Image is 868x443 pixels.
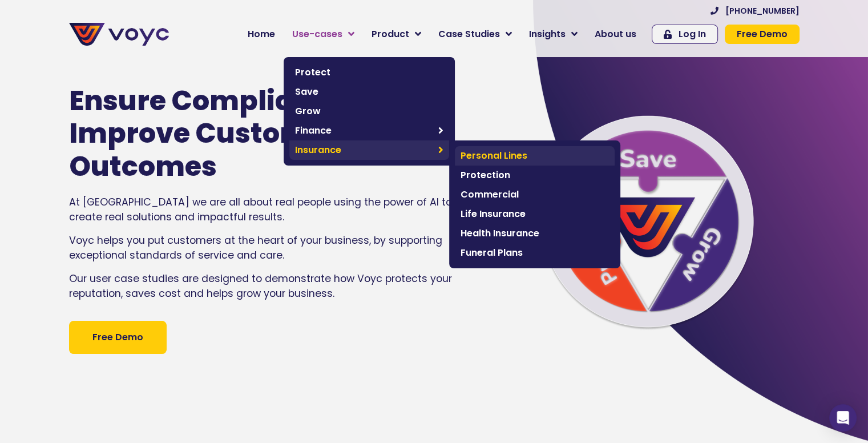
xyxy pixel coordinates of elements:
span: Personal Lines [461,149,609,163]
span: Health Insurance [461,227,609,240]
span: Product [372,27,409,41]
span: About us [595,27,636,41]
a: Protect [289,63,449,82]
span: Save [295,85,443,99]
span: Protect [295,66,443,79]
a: Home [239,23,284,46]
span: Job title [151,92,190,106]
a: Health Insurance [455,224,615,243]
a: Commercial [455,185,615,204]
a: Protection [455,166,615,185]
a: Product [363,23,430,46]
a: Insurance [289,140,449,160]
span: Commercial [461,188,609,202]
span: Insights [529,27,566,41]
a: Save [289,82,449,102]
a: Insights [520,23,586,46]
p: Our user case studies are designed to demonstrate how Voyc protects your reputation, saves cost a... [69,271,459,301]
p: At [GEOGRAPHIC_DATA] we are all about real people using the power of AI to create real solutions ... [69,195,459,225]
span: Insurance [295,143,433,157]
span: Free Demo [92,331,143,344]
p: Voyc helps you put customers at the heart of your business, by supporting exceptional standards o... [69,233,459,263]
a: Privacy Policy [235,237,289,249]
span: Home [248,27,275,41]
a: [PHONE_NUMBER] [710,7,800,15]
span: Protection [461,168,609,182]
span: Log In [679,30,706,39]
span: Use-cases [292,27,342,41]
a: Case Studies [430,23,520,46]
a: Use-cases [284,23,363,46]
h1: Ensure Compliance & Improve Customer Outcomes [69,84,425,183]
span: Free Demo [737,30,788,39]
span: Finance [295,124,433,138]
a: Log In [652,25,718,44]
span: Case Studies [438,27,500,41]
span: Grow [295,104,443,118]
span: Funeral Plans [461,246,609,260]
span: Life Insurance [461,207,609,221]
a: Life Insurance [455,204,615,224]
a: Personal Lines [455,146,615,166]
span: [PHONE_NUMBER] [725,7,800,15]
span: Phone [151,46,180,59]
a: Grow [289,102,449,121]
img: voyc-full-logo [69,23,169,46]
a: About us [586,23,645,46]
a: Funeral Plans [455,243,615,263]
div: Open Intercom Messenger [829,404,857,432]
a: Free Demo [69,321,167,354]
a: Free Demo [725,25,800,44]
a: Finance [289,121,449,140]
